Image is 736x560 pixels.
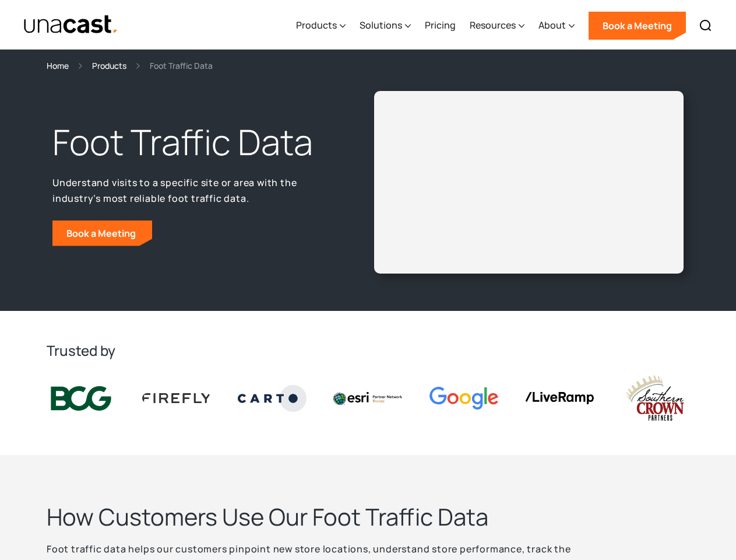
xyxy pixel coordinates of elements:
[525,392,594,404] img: liveramp logo
[538,18,566,32] div: About
[47,384,115,413] img: BCG logo
[47,341,689,360] h2: Trusted by
[360,18,402,32] div: Solutions
[699,19,713,33] img: Search icon
[470,2,524,50] div: Resources
[425,2,456,50] a: Pricing
[142,393,211,402] img: Firefly Advertising logo
[360,2,411,50] div: Solutions
[383,100,675,264] iframe: Unacast - European Vaccines v2
[538,2,575,50] div: About
[150,59,213,72] div: Foot Traffic Data
[52,220,152,246] a: Book a Meeting
[23,15,118,35] img: Unacast text logo
[589,12,686,40] a: Book a Meeting
[429,387,498,409] img: Google logo
[23,15,118,35] a: home
[238,385,307,412] img: Carto logo
[47,59,69,72] a: Home
[296,18,337,32] div: Products
[470,18,516,32] div: Resources
[296,2,346,50] div: Products
[52,175,331,206] p: Understand visits to a specific site or area with the industry’s most reliable foot traffic data.
[92,59,126,72] a: Products
[333,392,402,405] img: Esri logo
[52,119,331,166] h1: Foot Traffic Data
[621,374,689,422] img: southern crown logo
[47,502,629,532] h2: How Customers Use Our Foot Traffic Data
